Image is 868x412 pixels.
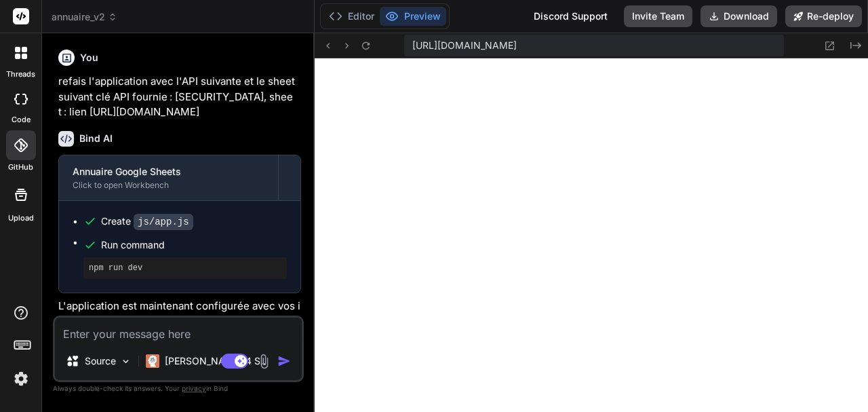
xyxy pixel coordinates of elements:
p: Source [85,354,116,368]
button: Annuaire Google SheetsClick to open Workbench [59,155,278,200]
span: Run command [101,238,287,252]
span: privacy [182,384,206,392]
p: Always double-check its answers. Your in Bind [53,382,304,395]
div: Discord Support [526,5,616,27]
p: [PERSON_NAME] 4 S.. [165,354,266,368]
button: Download [701,5,777,27]
div: Click to open Workbench [73,180,264,191]
p: refais l'application avec l'API suivante et le sheet suivant clé API fournie : [SECURITY_DATA], s... [58,74,301,120]
p: L'application est maintenant configurée avec vos identifiants Google Sheets : [58,299,301,329]
h6: You [80,51,98,64]
img: icon [277,354,291,368]
pre: npm run dev [89,263,281,274]
button: Preview [380,7,446,26]
span: [URL][DOMAIN_NAME] [412,39,517,52]
label: threads [6,69,35,80]
label: code [12,114,31,126]
h6: Bind AI [79,132,113,145]
iframe: Preview [315,58,868,412]
label: Upload [8,212,34,224]
img: attachment [256,354,272,369]
code: js/app.js [134,214,193,230]
button: Invite Team [624,5,692,27]
img: settings [9,367,33,390]
div: Create [101,214,193,229]
img: Claude 4 Sonnet [146,354,159,368]
button: Re-deploy [785,5,862,27]
button: Editor [323,7,380,26]
label: GitHub [8,162,33,173]
img: Pick Models [120,356,132,367]
div: Annuaire Google Sheets [73,165,264,179]
span: annuaire_v2 [52,10,117,24]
